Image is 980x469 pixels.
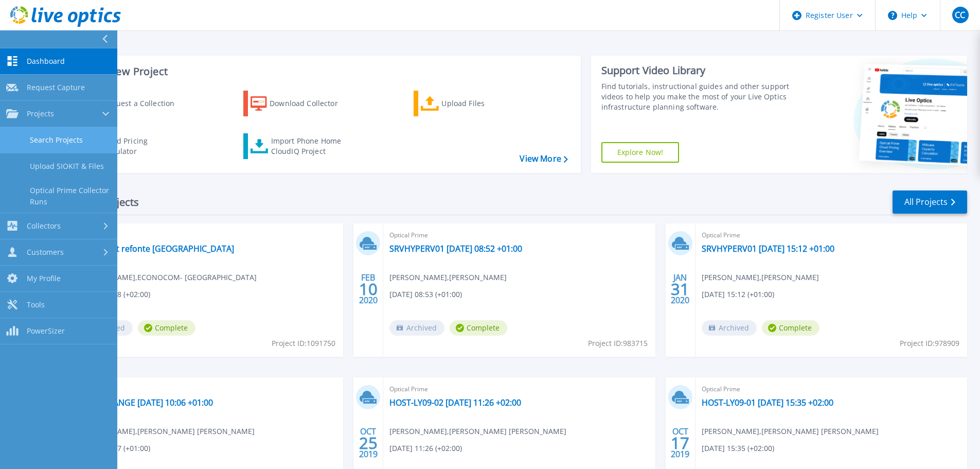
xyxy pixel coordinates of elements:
[27,83,85,92] span: Request Capture
[389,426,566,437] span: [PERSON_NAME] , [PERSON_NAME] [PERSON_NAME]
[955,11,965,19] span: CC
[27,274,61,283] span: My Profile
[78,397,213,408] a: VM-EXCHANGE [DATE] 10:06 +01:00
[450,320,507,336] span: Complete
[73,66,567,77] h3: Start a New Project
[588,338,648,349] span: Project ID: 983715
[359,424,378,462] div: OCT 2019
[138,320,195,336] span: Complete
[270,93,352,114] div: Download Collector
[389,397,521,408] a: HOST-LY09-02 [DATE] 11:26 +02:00
[389,289,462,300] span: [DATE] 08:53 (+01:00)
[702,426,879,437] span: [PERSON_NAME] , [PERSON_NAME] [PERSON_NAME]
[78,244,234,254] a: EIS - projet refonte [GEOGRAPHIC_DATA]
[389,384,649,395] span: Optical Prime
[27,326,65,336] span: PowerSizer
[702,320,757,336] span: Archived
[601,64,793,77] div: Support Video Library
[27,248,64,257] span: Customers
[389,244,522,254] a: SRVHYPERV01 [DATE] 08:52 +01:00
[702,397,833,408] a: HOST-LY09-01 [DATE] 15:35 +02:00
[601,142,680,163] a: Explore Now!
[441,93,524,114] div: Upload Files
[414,91,528,116] a: Upload Files
[893,190,967,214] a: All Projects
[762,320,819,336] span: Complete
[702,244,834,254] a: SRVHYPERV01 [DATE] 15:12 +01:00
[73,91,188,116] a: Request a Collection
[670,424,690,462] div: OCT 2019
[671,285,689,293] span: 31
[601,81,793,112] div: Find tutorials, instructional guides and other support videos to help you make the most of your L...
[78,230,337,241] span: Optical Prime
[243,91,358,116] a: Download Collector
[78,384,337,395] span: Optical Prime
[27,109,54,118] span: Projects
[73,133,188,159] a: Cloud Pricing Calculator
[359,270,378,308] div: FEB 2020
[27,300,45,309] span: Tools
[27,57,65,66] span: Dashboard
[702,384,961,395] span: Optical Prime
[271,136,351,157] div: Import Phone Home CloudIQ Project
[359,285,378,293] span: 10
[702,272,819,283] span: [PERSON_NAME] , [PERSON_NAME]
[900,338,959,349] span: Project ID: 978909
[389,272,507,283] span: [PERSON_NAME] , [PERSON_NAME]
[359,439,378,447] span: 25
[78,272,257,283] span: [PERSON_NAME] , ECONOCOM- [GEOGRAPHIC_DATA]
[702,443,774,454] span: [DATE] 15:35 (+02:00)
[389,320,444,336] span: Archived
[102,93,185,114] div: Request a Collection
[389,443,462,454] span: [DATE] 11:26 (+02:00)
[670,270,690,308] div: JAN 2020
[27,221,61,231] span: Collectors
[520,154,567,164] a: View More
[671,439,689,447] span: 17
[272,338,335,349] span: Project ID: 1091750
[101,136,183,157] div: Cloud Pricing Calculator
[78,426,255,437] span: [PERSON_NAME] , [PERSON_NAME] [PERSON_NAME]
[702,289,774,300] span: [DATE] 15:12 (+01:00)
[389,230,649,241] span: Optical Prime
[702,230,961,241] span: Optical Prime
